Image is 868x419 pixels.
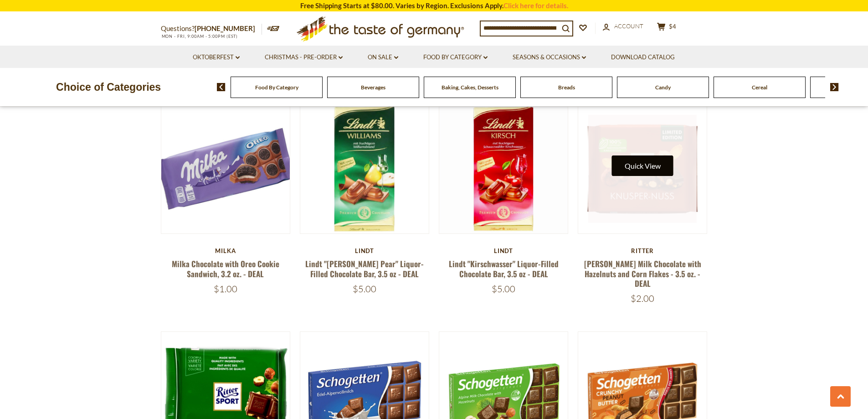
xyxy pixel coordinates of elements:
[449,258,559,279] a: Lindt "Kirschwasser" Liquor-Filled Chocolate Bar, 3.5 oz - DEAL
[255,84,298,91] a: Food By Category
[217,83,226,91] img: previous arrow
[300,247,430,254] div: Lindt
[300,104,429,233] img: Lindt "Williams Pear" Liquor-Filled Chocolate Bar, 3.5 oz - DEAL
[214,283,237,295] span: $1.00
[172,258,279,279] a: Milka Chocolate with Oreo Cookie Sandwich, 3.2 oz. - DEAL
[612,155,673,176] button: Quick View
[578,104,707,233] img: Ritter Milk Chocolate with Hazelnuts and Corn Flakes - 3.5 oz. - DEAL
[611,52,675,62] a: Download Catalog
[161,104,290,233] img: Milka Chocolate with Oreo Cookie Sandwich, 3.2 oz. - DEAL
[161,247,291,254] div: Milka
[161,34,238,39] span: MON - FRI, 9:00AM - 5:00PM (EST)
[584,258,701,289] a: [PERSON_NAME] Milk Chocolate with Hazelnuts and Corn Flakes - 3.5 oz. - DEAL
[305,258,424,279] a: Lindt "[PERSON_NAME] Pear" Liquor-Filled Chocolate Bar, 3.5 oz - DEAL
[631,293,654,304] span: $2.00
[442,84,498,91] a: Baking, Cakes, Desserts
[578,247,708,254] div: Ritter
[423,52,488,62] a: Food By Category
[265,52,343,62] a: Christmas - PRE-ORDER
[439,104,568,233] img: Lindt "Kirschwasser" Liquor-Filled Chocolate Bar, 3.5 oz - DEAL
[614,22,643,30] span: Account
[439,247,569,254] div: Lindt
[558,84,575,91] a: Breads
[830,83,839,91] img: next arrow
[193,52,240,62] a: Oktoberfest
[161,23,262,35] p: Questions?
[368,52,398,62] a: On Sale
[503,1,568,10] a: Click here for details.
[669,23,676,30] span: $4
[492,283,515,295] span: $5.00
[513,52,586,62] a: Seasons & Occasions
[195,24,255,32] a: [PHONE_NUMBER]
[752,84,767,91] a: Cereal
[353,283,376,295] span: $5.00
[361,84,385,91] a: Beverages
[603,21,643,31] a: Account
[655,84,671,91] a: Candy
[653,22,680,34] button: $4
